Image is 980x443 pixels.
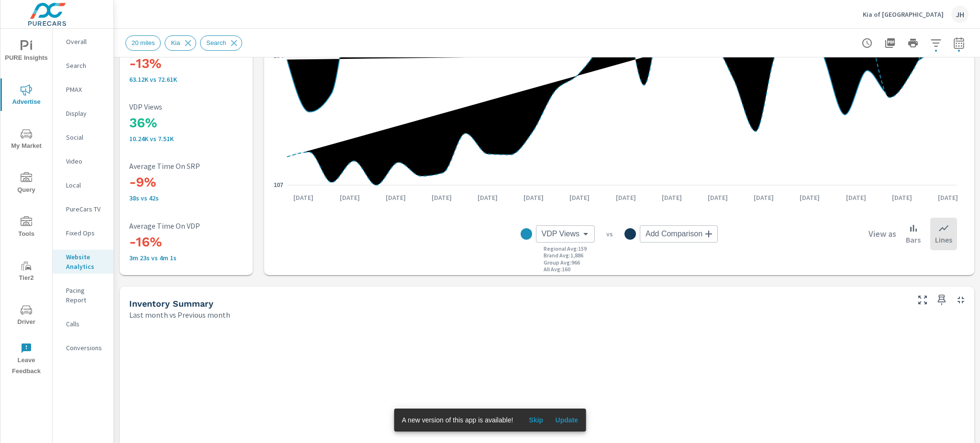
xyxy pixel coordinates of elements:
[66,180,106,190] p: Local
[66,37,106,46] p: Overall
[379,193,412,202] p: [DATE]
[274,182,283,188] text: 107
[53,58,113,73] div: Search
[53,283,113,307] div: Pacing Report
[880,33,900,53] button: "Export Report to PDF"
[521,412,551,428] button: Skip
[544,259,580,266] p: Group Avg : 966
[53,130,113,144] div: Social
[66,156,106,166] p: Video
[129,234,256,250] h3: -16%
[934,292,949,308] span: Save this to your personalized report
[53,317,113,331] div: Calls
[53,178,113,192] div: Local
[165,39,186,46] span: Kia
[425,193,458,202] p: [DATE]
[655,193,689,202] p: [DATE]
[0,29,52,381] div: nav menu
[3,172,49,196] span: Query
[53,82,113,97] div: PMAX
[701,193,735,202] p: [DATE]
[524,416,547,424] span: Skip
[53,34,113,49] div: Overall
[129,299,213,309] h5: Inventory Summary
[66,286,106,305] p: Pacing Report
[646,229,702,239] span: Add Comparison
[885,193,919,202] p: [DATE]
[66,228,106,238] p: Fixed Ops
[129,115,256,131] h3: 36%
[517,193,550,202] p: [DATE]
[915,292,930,308] button: Make Fullscreen
[53,106,113,121] div: Display
[793,193,826,202] p: [DATE]
[66,109,106,118] p: Display
[839,193,873,202] p: [DATE]
[53,250,113,274] div: Website Analytics
[471,193,504,202] p: [DATE]
[544,252,583,259] p: Brand Avg : 1,886
[53,154,113,168] div: Video
[544,266,570,273] p: All Avg : 160
[3,84,49,108] span: Advertise
[53,226,113,240] div: Fixed Ops
[66,61,106,70] p: Search
[863,10,944,19] p: Kia of [GEOGRAPHIC_DATA]
[953,292,969,308] button: Minimize Widget
[274,53,283,59] text: 294
[551,412,582,428] button: Update
[129,174,256,190] h3: -9%
[129,76,256,83] p: 63,124 vs 72,614
[200,39,232,46] span: Search
[129,102,256,111] p: VDP Views
[3,128,49,152] span: My Market
[903,33,923,53] button: Print Report
[931,193,965,202] p: [DATE]
[53,341,113,355] div: Conversions
[595,230,624,238] p: vs
[563,193,596,202] p: [DATE]
[129,135,256,143] p: 10,242 vs 7,510
[935,234,952,245] p: Lines
[66,343,106,353] p: Conversions
[951,6,969,23] div: JH
[165,35,196,51] div: Kia
[3,343,49,377] span: Leave Feedback
[3,216,49,240] span: Tools
[129,221,256,230] p: Average Time On VDP
[129,162,256,170] p: Average Time On SRP
[129,254,256,262] p: 3m 23s vs 4m 1s
[640,225,718,243] div: Add Comparison
[66,252,106,271] p: Website Analytics
[544,245,587,252] p: Regional Avg : 159
[53,202,113,216] div: PureCars TV
[542,229,579,239] span: VDP Views
[66,133,106,142] p: Social
[129,55,256,72] h3: -13%
[3,40,49,64] span: PURE Insights
[66,204,106,214] p: PureCars TV
[126,39,160,46] span: 20 miles
[402,416,513,424] span: A new version of this app is available!
[609,193,643,202] p: [DATE]
[747,193,780,202] p: [DATE]
[333,193,367,202] p: [DATE]
[3,260,49,284] span: Tier2
[129,309,230,321] p: Last month vs Previous month
[536,225,595,243] div: VDP Views
[66,319,106,329] p: Calls
[66,85,106,94] p: PMAX
[555,416,578,424] span: Update
[906,234,921,245] p: Bars
[287,193,320,202] p: [DATE]
[129,194,256,202] p: 38s vs 42s
[200,35,242,51] div: Search
[3,304,49,328] span: Driver
[869,229,896,239] h6: View as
